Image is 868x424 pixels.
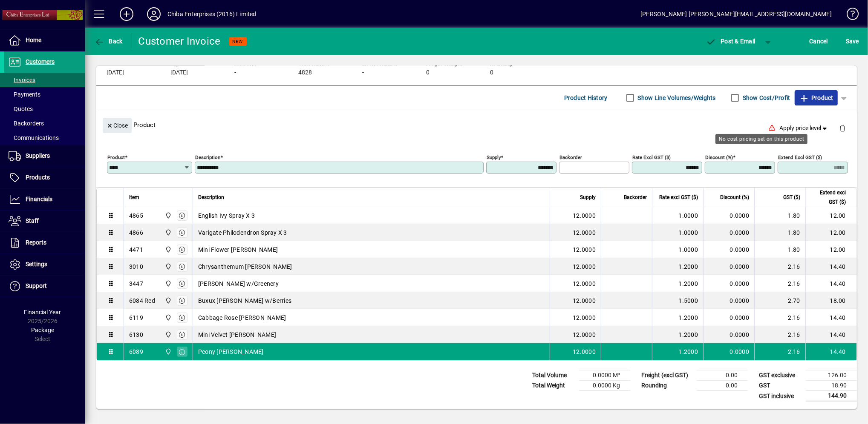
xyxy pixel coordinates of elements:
[129,330,143,339] div: 6130
[198,211,255,220] span: English Ivy Spray X 3
[840,2,857,29] a: Knowledge Base
[4,254,85,275] a: Settings
[561,90,611,105] button: Product History
[4,189,85,210] a: Financials
[805,343,856,360] td: 14.40
[129,228,143,237] div: 4866
[101,121,134,129] app-page-header-button: Close
[657,296,698,305] div: 1.5000
[637,370,697,381] td: Freight (excl GST)
[4,232,85,253] a: Reports
[754,207,805,224] td: 1.80
[703,241,754,258] td: 0.0000
[4,276,85,297] a: Support
[573,228,596,237] span: 12.0000
[92,34,125,49] button: Back
[806,381,857,391] td: 18.90
[805,241,856,258] td: 12.00
[806,370,857,381] td: 126.00
[170,69,188,76] span: [DATE]
[198,330,276,339] span: Mini Velvet [PERSON_NAME]
[657,347,698,356] div: 1.2000
[107,154,125,160] mat-label: Product
[657,279,698,288] div: 1.2000
[26,174,50,181] span: Products
[703,309,754,326] td: 0.0000
[697,370,748,381] td: 0.00
[832,118,853,138] button: Delete
[96,109,857,140] div: Product
[129,347,143,356] div: 6089
[805,292,856,309] td: 18.00
[26,152,50,159] span: Suppliers
[426,69,430,76] span: 0
[637,381,697,391] td: Rounding
[754,224,805,241] td: 1.80
[234,69,236,76] span: -
[140,6,167,22] button: Profile
[129,296,155,305] div: 6084 Red
[4,73,85,87] a: Invoices
[4,30,85,51] a: Home
[573,313,596,322] span: 12.0000
[780,124,829,133] span: Apply price level
[4,116,85,131] a: Backorders
[9,105,33,112] span: Quotes
[720,193,749,202] span: Discount (%)
[163,211,173,220] span: Central
[4,211,85,232] a: Staff
[198,262,292,271] span: Chrysanthemum [PERSON_NAME]
[754,326,805,343] td: 2.16
[807,34,831,49] button: Cancel
[832,124,853,132] app-page-header-button: Delete
[703,326,754,343] td: 0.0000
[9,77,35,83] span: Invoices
[705,154,733,160] mat-label: Discount (%)
[4,145,85,167] a: Suppliers
[163,262,173,271] span: Central
[783,193,800,202] span: GST ($)
[715,134,807,144] div: No cost pricing set on this product
[632,154,671,160] mat-label: Rate excl GST ($)
[579,370,630,381] td: 0.0000 M³
[129,262,143,271] div: 3010
[26,37,41,43] span: Home
[487,154,501,160] mat-label: Supply
[703,292,754,309] td: 0.0000
[167,7,257,21] div: Chiba Enterprises (2016) Limited
[26,217,39,224] span: Staff
[573,330,596,339] span: 12.0000
[4,131,85,145] a: Communications
[198,296,291,305] span: Buxux [PERSON_NAME] w/Berries
[573,211,596,220] span: 12.0000
[703,207,754,224] td: 0.0000
[198,228,287,237] span: Varigate Philodendron Spray X 3
[657,245,698,254] div: 1.0000
[163,296,173,305] span: Central
[573,262,596,271] span: 12.0000
[198,313,286,322] span: Cabbage Rose [PERSON_NAME]
[26,239,46,246] span: Reports
[163,330,173,339] span: Central
[573,296,596,305] span: 12.0000
[703,224,754,241] td: 0.0000
[659,193,698,202] span: Rate excl GST ($)
[846,34,859,48] span: ave
[721,38,725,45] span: P
[805,326,856,343] td: 14.40
[703,258,754,275] td: 0.0000
[580,193,596,202] span: Supply
[795,90,838,105] button: Product
[362,69,364,76] span: -
[129,313,143,322] div: 6119
[754,343,805,360] td: 2.16
[755,381,806,391] td: GST
[4,102,85,116] a: Quotes
[706,38,756,45] span: ost & Email
[129,279,143,288] div: 3447
[4,87,85,102] a: Payments
[163,313,173,322] span: Central
[657,262,698,271] div: 1.2000
[195,154,220,160] mat-label: Description
[703,343,754,360] td: 0.0000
